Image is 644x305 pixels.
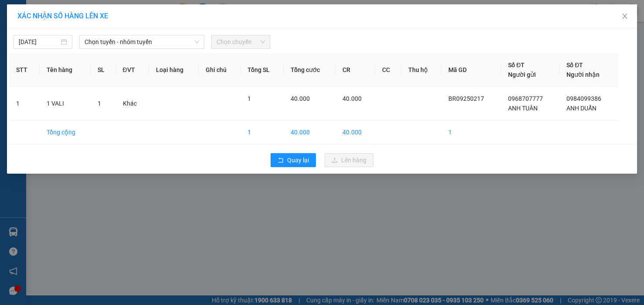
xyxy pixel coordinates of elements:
[40,53,91,87] th: Tên hàng
[9,53,40,87] th: STT
[291,95,310,102] span: 40.000
[116,53,149,87] th: ĐVT
[217,35,265,48] span: Chọn chuyến
[40,120,91,144] td: Tổng cộng
[241,53,284,87] th: Tổng SL
[17,12,108,20] span: XÁC NHẬN SỐ HÀNG LÊN XE
[566,71,600,78] span: Người nhận
[40,87,91,120] td: 1 VALI
[98,100,101,107] span: 1
[566,105,597,112] span: ANH DUẨN
[566,62,583,69] span: Số ĐT
[508,62,525,69] span: Số ĐT
[241,120,284,144] td: 1
[278,157,284,164] span: rollback
[613,4,637,29] button: Close
[116,87,149,120] td: Khác
[375,53,401,87] th: CC
[9,87,40,120] td: 1
[247,95,251,102] span: 1
[91,53,116,87] th: SL
[287,155,309,165] span: Quay lại
[342,95,362,102] span: 40.000
[441,53,501,87] th: Mã GD
[271,153,316,167] button: rollbackQuay lại
[284,53,336,87] th: Tổng cước
[85,35,199,48] span: Chọn tuyến - nhóm tuyến
[448,95,484,102] span: BR09250217
[566,95,601,102] span: 0984099386
[508,95,543,102] span: 0968707777
[284,120,336,144] td: 40.000
[199,53,241,87] th: Ghi chú
[508,105,538,112] span: ANH TUÂN
[194,39,200,45] span: down
[149,53,199,87] th: Loại hàng
[19,37,59,47] input: 15/09/2025
[336,120,375,144] td: 40.000
[508,71,536,78] span: Người gửi
[401,53,441,87] th: Thu hộ
[621,13,628,20] span: close
[325,153,373,167] button: uploadLên hàng
[441,120,501,144] td: 1
[336,53,375,87] th: CR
